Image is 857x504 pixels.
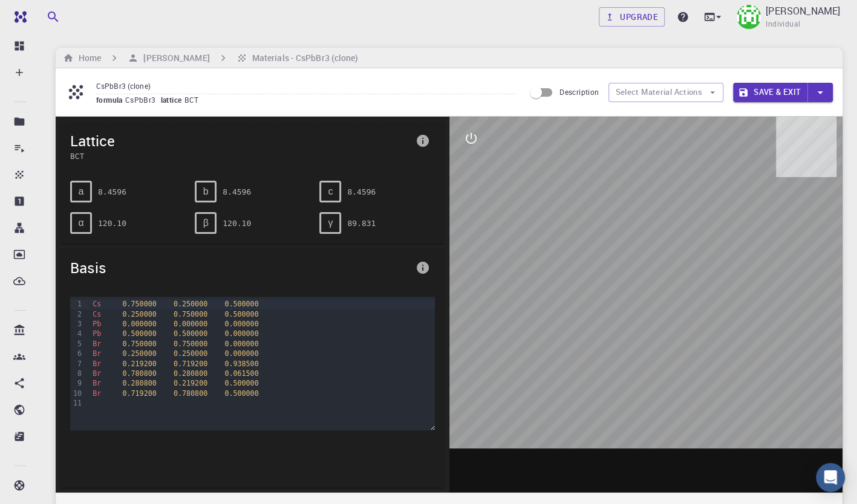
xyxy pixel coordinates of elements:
[10,11,27,23] img: logo
[174,320,207,328] span: 0.000000
[78,218,83,228] span: α
[766,4,840,18] p: [PERSON_NAME]
[93,329,101,338] span: Pb
[93,369,101,378] span: Br
[174,379,207,387] span: 0.219200
[224,349,258,358] span: 0.000000
[203,186,209,197] span: b
[174,389,207,398] span: 0.780800
[224,369,258,378] span: 0.061500
[184,95,203,105] span: BCT
[411,256,435,280] button: info
[247,51,359,65] h6: Materials - CsPbBr3 (clone)
[70,349,83,358] div: 6
[608,83,723,102] button: Select Material Actions
[161,95,184,105] span: lattice
[122,360,156,368] span: 0.219200
[70,319,83,329] div: 3
[122,340,156,348] span: 0.750000
[70,398,83,408] div: 11
[411,129,435,153] button: info
[122,369,156,378] span: 0.780800
[174,300,207,308] span: 0.250000
[24,8,68,19] span: Support
[174,329,207,338] span: 0.500000
[96,95,125,105] span: formula
[93,349,101,358] span: Br
[766,18,800,30] span: Individual
[328,186,333,197] span: c
[70,359,83,369] div: 7
[70,339,83,349] div: 5
[174,369,207,378] span: 0.280800
[223,181,251,202] pre: 8.4596
[559,87,599,97] span: Description
[224,320,258,328] span: 0.000000
[174,360,207,368] span: 0.719200
[122,310,156,318] span: 0.250000
[122,379,156,387] span: 0.280800
[98,181,126,202] pre: 8.4596
[347,213,376,234] pre: 89.831
[70,299,83,309] div: 1
[70,378,83,388] div: 9
[93,340,101,348] span: Br
[70,389,83,398] div: 10
[70,329,83,338] div: 4
[93,379,101,387] span: Br
[93,389,101,398] span: Br
[174,340,207,348] span: 0.750000
[79,186,84,197] span: a
[223,213,251,234] pre: 120.10
[224,379,258,387] span: 0.500000
[98,213,126,234] pre: 120.10
[122,329,156,338] span: 0.500000
[122,300,156,308] span: 0.750000
[224,360,258,368] span: 0.938500
[74,51,101,65] h6: Home
[93,310,101,318] span: Cs
[138,51,209,65] h6: [PERSON_NAME]
[224,389,258,398] span: 0.500000
[224,340,258,348] span: 0.000000
[122,320,156,328] span: 0.000000
[224,329,258,338] span: 0.000000
[599,7,665,27] a: Upgrade
[60,51,360,65] nav: breadcrumb
[93,360,101,368] span: Br
[70,150,411,161] span: BCT
[174,349,207,358] span: 0.250000
[816,463,845,492] div: Open Intercom Messenger
[70,258,411,277] span: Basis
[122,389,156,398] span: 0.719200
[70,369,83,378] div: 8
[70,309,83,319] div: 2
[203,218,209,228] span: β
[347,181,376,202] pre: 8.4596
[733,83,807,102] button: Save & Exit
[122,349,156,358] span: 0.250000
[174,310,207,318] span: 0.750000
[70,131,411,150] span: Lattice
[224,310,258,318] span: 0.500000
[224,300,258,308] span: 0.500000
[328,218,333,228] span: γ
[93,320,101,328] span: Pb
[737,5,761,29] img: Eshetu Tesfaye Beyene
[125,95,161,105] span: CsPbBr3
[93,300,101,308] span: Cs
